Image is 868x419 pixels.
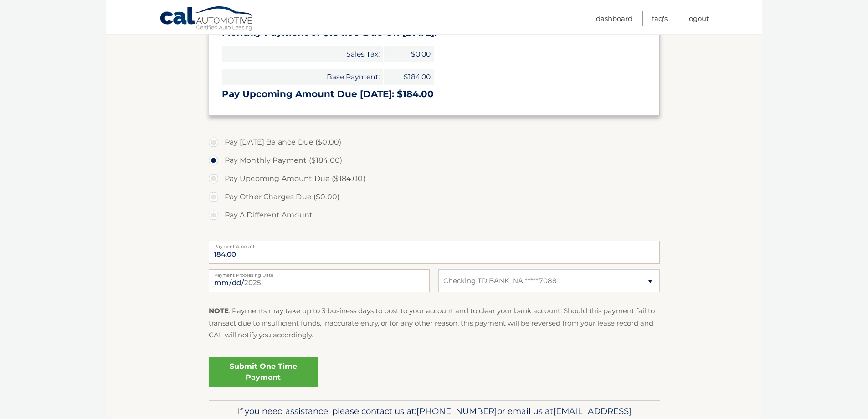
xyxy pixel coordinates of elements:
[222,46,383,62] span: Sales Tax:
[209,170,660,188] label: Pay Upcoming Amount Due ($184.00)
[393,46,434,62] span: $0.00
[209,241,660,248] label: Payment Amount
[222,88,647,100] h3: Pay Upcoming Amount Due [DATE]: $184.00
[596,11,632,26] a: Dashboard
[209,269,430,277] label: Payment Processing Date
[652,11,668,26] a: FAQ's
[159,6,255,32] a: Cal Automotive
[209,206,660,224] label: Pay A Different Amount
[209,188,660,206] label: Pay Other Charges Due ($0.00)
[687,11,709,26] a: Logout
[222,69,383,85] span: Base Payment:
[209,306,229,315] strong: NOTE
[384,69,393,85] span: +
[416,406,497,416] span: [PHONE_NUMBER]
[209,269,430,292] input: Payment Date
[384,46,393,62] span: +
[209,305,660,341] p: : Payments may take up to 3 business days to post to your account and to clear your bank account....
[209,151,660,170] label: Pay Monthly Payment ($184.00)
[393,69,434,85] span: $184.00
[209,357,318,387] a: Submit One Time Payment
[209,133,660,151] label: Pay [DATE] Balance Due ($0.00)
[209,241,660,264] input: Payment Amount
